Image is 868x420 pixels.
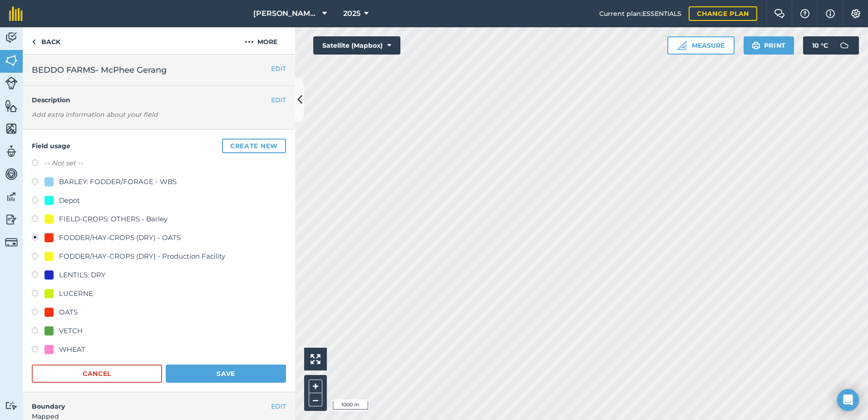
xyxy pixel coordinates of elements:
button: Create new [222,139,286,153]
button: + [309,380,322,393]
img: svg+xml;base64,PHN2ZyB4bWxucz0iaHR0cDovL3d3dy53My5vcmcvMjAwMC9zdmciIHdpZHRoPSI5IiBoZWlnaHQ9IjI0Ii... [32,36,36,47]
img: A cog icon [850,9,861,18]
span: BEDDO FARMS- McPhee Gerang [32,64,167,76]
div: VETCH [59,325,83,336]
div: LUCERNE [59,288,93,299]
div: FODDER/HAY-CROPS (DRY) - OATS [59,232,181,243]
button: Satellite (Mapbox) [313,36,400,55]
a: Back [23,27,69,54]
img: svg+xml;base64,PD94bWwgdmVyc2lvbj0iMS4wIiBlbmNvZGluZz0idXRmLTgiPz4KPCEtLSBHZW5lcmF0b3I6IEFkb2JlIE... [5,77,18,90]
img: svg+xml;base64,PHN2ZyB4bWxucz0iaHR0cDovL3d3dy53My5vcmcvMjAwMC9zdmciIHdpZHRoPSIyMCIgaGVpZ2h0PSIyNC... [245,36,254,47]
em: Add extra information about your field [32,110,158,119]
img: Two speech bubbles overlapping with the left bubble in the forefront [774,9,785,18]
button: Save [166,365,286,383]
div: FIELD-CROPS: OTHERS - Barley [59,214,168,225]
button: EDIT [271,95,286,105]
button: 10 °C [803,36,859,55]
button: EDIT [271,401,286,411]
button: Cancel [32,365,162,383]
img: svg+xml;base64,PD94bWwgdmVyc2lvbj0iMS4wIiBlbmNvZGluZz0idXRmLTgiPz4KPCEtLSBHZW5lcmF0b3I6IEFkb2JlIE... [5,190,18,204]
button: Measure [667,36,735,55]
img: A question mark icon [799,9,810,18]
img: svg+xml;base64,PD94bWwgdmVyc2lvbj0iMS4wIiBlbmNvZGluZz0idXRmLTgiPz4KPCEtLSBHZW5lcmF0b3I6IEFkb2JlIE... [5,213,18,226]
div: Depot [59,195,80,206]
span: Current plan : ESSENTIALS [599,9,681,19]
img: svg+xml;base64,PHN2ZyB4bWxucz0iaHR0cDovL3d3dy53My5vcmcvMjAwMC9zdmciIHdpZHRoPSI1NiIgaGVpZ2h0PSI2MC... [5,99,18,113]
img: svg+xml;base64,PD94bWwgdmVyc2lvbj0iMS4wIiBlbmNvZGluZz0idXRmLTgiPz4KPCEtLSBHZW5lcmF0b3I6IEFkb2JlIE... [5,167,18,181]
span: 10 ° C [812,36,828,55]
img: svg+xml;base64,PD94bWwgdmVyc2lvbj0iMS4wIiBlbmNvZGluZz0idXRmLTgiPz4KPCEtLSBHZW5lcmF0b3I6IEFkb2JlIE... [835,36,853,55]
img: svg+xml;base64,PHN2ZyB4bWxucz0iaHR0cDovL3d3dy53My5vcmcvMjAwMC9zdmciIHdpZHRoPSIxOSIgaGVpZ2h0PSIyNC... [752,40,760,51]
img: svg+xml;base64,PD94bWwgdmVyc2lvbj0iMS4wIiBlbmNvZGluZz0idXRmLTgiPz4KPCEtLSBHZW5lcmF0b3I6IEFkb2JlIE... [5,236,18,249]
div: Open Intercom Messenger [837,389,859,411]
label: -- Not set -- [44,158,83,169]
img: Four arrows, one pointing top left, one top right, one bottom right and the last bottom left [311,354,321,364]
span: 2025 [343,8,360,19]
img: svg+xml;base64,PD94bWwgdmVyc2lvbj0iMS4wIiBlbmNvZGluZz0idXRmLTgiPz4KPCEtLSBHZW5lcmF0b3I6IEFkb2JlIE... [5,31,18,45]
img: svg+xml;base64,PHN2ZyB4bWxucz0iaHR0cDovL3d3dy53My5vcmcvMjAwMC9zdmciIHdpZHRoPSI1NiIgaGVpZ2h0PSI2MC... [5,122,18,135]
h4: Description [32,95,286,105]
div: WHEAT [59,344,85,355]
button: More [227,27,295,54]
div: OATS [59,307,78,318]
h4: Field usage [32,139,286,153]
img: svg+xml;base64,PHN2ZyB4bWxucz0iaHR0cDovL3d3dy53My5vcmcvMjAwMC9zdmciIHdpZHRoPSIxNyIgaGVpZ2h0PSIxNy... [826,8,835,19]
img: svg+xml;base64,PD94bWwgdmVyc2lvbj0iMS4wIiBlbmNvZGluZz0idXRmLTgiPz4KPCEtLSBHZW5lcmF0b3I6IEFkb2JlIE... [5,401,18,410]
span: [PERSON_NAME] ASAHI PADDOCKS [253,8,319,19]
h4: Boundary [23,392,271,411]
button: – [309,393,322,406]
img: svg+xml;base64,PD94bWwgdmVyc2lvbj0iMS4wIiBlbmNvZGluZz0idXRmLTgiPz4KPCEtLSBHZW5lcmF0b3I6IEFkb2JlIE... [5,145,18,158]
img: Ruler icon [677,41,686,50]
div: FODDER/HAY-CROPS (DRY) - Production Facility [59,251,225,262]
img: svg+xml;base64,PHN2ZyB4bWxucz0iaHR0cDovL3d3dy53My5vcmcvMjAwMC9zdmciIHdpZHRoPSI1NiIgaGVpZ2h0PSI2MC... [5,54,18,67]
button: Print [744,36,794,55]
div: LENTILS: DRY [59,270,106,280]
a: Change plan [689,6,757,21]
img: fieldmargin Logo [9,6,23,21]
div: BARLEY: FODDER/FORAGE - WBS [59,176,177,187]
button: EDIT [271,64,286,74]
